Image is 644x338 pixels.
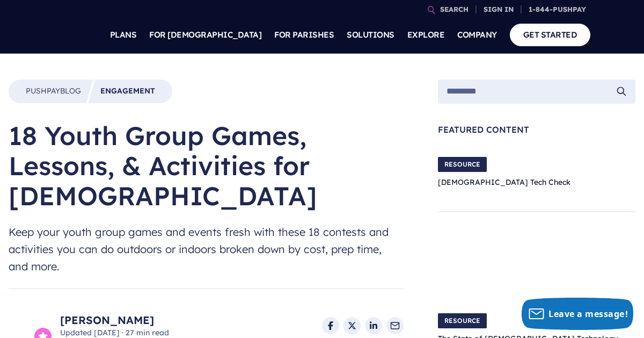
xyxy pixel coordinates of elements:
[438,157,487,172] span: RESOURCE
[522,298,633,330] button: Leave a message!
[386,317,404,334] a: Share via Email
[26,86,81,97] a: PushpayBlog
[457,16,497,54] a: COMPANY
[407,16,445,54] a: EXPLORE
[122,328,123,337] span: ·
[584,147,635,198] img: Church Tech Check Blog Hero Image
[26,86,60,96] span: Pushpay
[438,125,635,134] span: Featured Content
[9,120,404,211] h1: 18 Youth Group Games, Lessons, & Activities for [DEMOGRAPHIC_DATA]
[60,313,169,328] a: [PERSON_NAME]
[365,317,382,334] a: Share on LinkedIn
[110,16,137,54] a: PLANS
[100,86,155,97] a: Engagement
[343,317,361,334] a: Share on X
[149,16,261,54] a: FOR [DEMOGRAPHIC_DATA]
[510,24,591,46] a: GET STARTED
[347,16,394,54] a: SOLUTIONS
[9,224,404,275] span: Keep your youth group games and events fresh with these 18 contests and activities you can do out...
[322,317,339,334] a: Share on Facebook
[274,16,334,54] a: FOR PARISHES
[548,308,628,320] span: Leave a message!
[438,177,570,187] a: [DEMOGRAPHIC_DATA] Tech Check
[438,313,487,328] span: RESOURCE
